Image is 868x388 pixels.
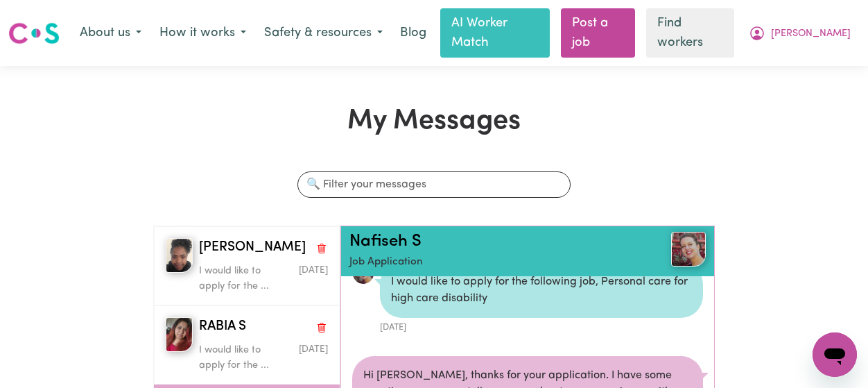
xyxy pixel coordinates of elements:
[813,332,857,377] iframe: Button to launch messaging window, conversation in progress
[740,19,860,48] button: My Account
[440,8,550,58] a: AI Worker Match
[349,255,647,271] p: Job Application
[166,238,193,273] img: Ruth J
[561,8,635,58] a: Post a job
[8,17,60,49] a: Careseekers logo
[255,19,392,48] button: Safety & resources
[392,18,435,49] a: Blog
[315,319,328,337] button: Delete conversation
[71,19,150,48] button: About us
[646,8,734,58] a: Find workers
[199,264,285,294] p: I would like to apply for the ...
[299,266,328,275] span: Message sent on August 3, 2025
[8,21,60,46] img: Careseekers logo
[771,26,851,42] span: [PERSON_NAME]
[153,105,715,138] h1: My Messages
[297,171,570,198] input: 🔍 Filter your messages
[199,238,306,258] span: [PERSON_NAME]
[349,233,422,250] a: Nafiseh S
[299,345,328,354] span: Message sent on August 1, 2025
[380,262,703,318] div: I would like to apply for the following job, Personal care for high care disability
[199,343,285,373] p: I would like to apply for the ...
[671,232,706,267] img: View Nafiseh S's profile
[154,226,340,305] button: Ruth J[PERSON_NAME]Delete conversationI would like to apply for the ...Message sent on August 3, ...
[199,317,246,337] span: RABIA S
[647,232,706,267] a: Nafiseh S
[154,305,340,385] button: RABIA SRABIA SDelete conversationI would like to apply for the ...Message sent on August 1, 2025
[380,318,703,334] div: [DATE]
[166,317,193,352] img: RABIA S
[315,239,328,258] button: Delete conversation
[150,19,255,48] button: How it works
